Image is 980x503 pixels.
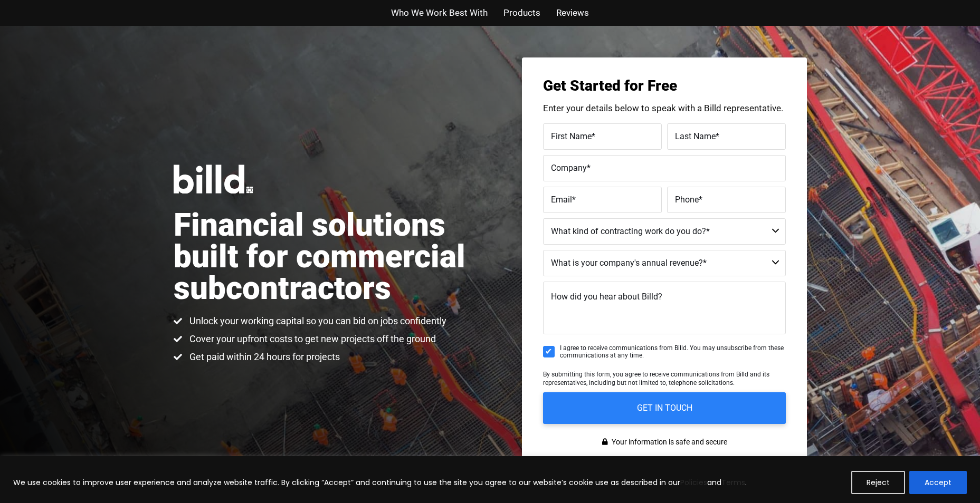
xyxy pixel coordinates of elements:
[187,315,446,327] span: Unlock your working capital so you can bid on jobs confidently
[543,104,786,113] p: Enter your details below to speak with a Billd representative.
[543,346,555,357] input: I agree to receive communications from Billd. You may unsubscribe from these communications at an...
[187,333,436,345] span: Cover your upfront costs to get new projects off the ground
[391,5,488,21] a: Who We Work Best With
[551,162,587,172] span: Company
[851,471,905,494] button: Reject
[543,371,769,386] span: By submitting this form, you agree to receive communications from Billd and its representatives, ...
[721,477,745,488] a: Terms
[174,209,490,304] h1: Financial solutions built for commercial subcontractors
[680,477,707,488] a: Policies
[609,434,727,450] span: Your information is safe and secure
[503,5,540,21] a: Products
[187,351,340,363] span: Get paid within 24 hours for projects
[675,194,699,204] span: Phone
[551,292,662,302] span: How did you hear about Billd?
[560,344,786,360] span: I agree to receive communications from Billd. You may unsubscribe from these communications at an...
[551,131,592,141] span: First Name
[551,194,572,204] span: Email
[556,5,589,21] a: Reviews
[675,131,716,141] span: Last Name
[13,476,747,489] p: We use cookies to improve user experience and analyze website traffic. By clicking “Accept” and c...
[543,392,786,424] input: GET IN TOUCH
[909,471,967,494] button: Accept
[543,79,786,93] h3: Get Started for Free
